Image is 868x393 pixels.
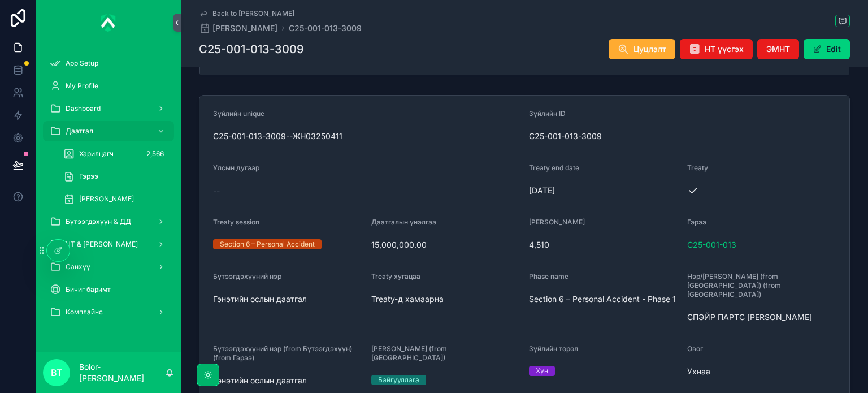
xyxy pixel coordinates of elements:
[212,9,294,18] span: Back to [PERSON_NAME]
[371,239,520,251] span: 15,000,000.00
[213,163,259,172] span: Улсын дугаар
[371,272,420,280] span: Treaty хугацаа
[213,185,220,196] span: --
[213,293,362,305] span: Гэнэтийн ослын даатгал
[213,218,259,226] span: Treaty session
[529,131,678,142] span: C25-001-013-3009
[529,185,678,196] span: [DATE]
[36,45,181,337] div: scrollable content
[220,239,315,249] div: Section 6 – Personal Accident
[66,262,90,271] span: Санхүү
[687,218,706,226] span: Гэрээ
[79,149,114,158] span: Харилцагч
[213,109,264,118] span: Зүйлийн unique
[66,285,111,294] span: Бичиг баримт
[757,39,799,59] button: ЭМНТ
[43,98,174,119] a: Dashboard
[43,279,174,300] a: Бичиг баримт
[633,44,666,55] span: Цуцлалт
[529,344,578,353] span: Зүйлийн төрөл
[687,312,836,323] span: СПЭЙР ПАРТС [PERSON_NAME]
[43,257,174,277] a: Санхүү
[66,217,131,226] span: Бүтээгдэхүүн & ДД
[79,361,165,384] p: Bolor-[PERSON_NAME]
[66,104,101,113] span: Dashboard
[371,218,436,226] span: Даатгалын үнэлгээ
[66,240,138,249] span: НТ & [PERSON_NAME]
[43,211,174,232] a: Бүтээгдэхүүн & ДД
[213,131,520,142] span: C25-001-013-3009--ЖН03250411
[199,23,277,34] a: [PERSON_NAME]
[529,293,678,305] span: Section 6 – Personal Accident - Phase 1
[529,163,579,172] span: Treaty end date
[289,23,362,34] a: C25-001-013-3009
[57,144,174,164] a: Харилцагч2,566
[687,239,736,251] a: C25-001-013
[213,375,362,386] span: Гэнэтийн ослын даатгал
[804,39,850,59] button: Edit
[43,76,174,96] a: My Profile
[766,44,790,55] span: ЭМНТ
[51,366,62,379] span: BT
[199,9,294,18] a: Back to [PERSON_NAME]
[57,189,174,209] a: [PERSON_NAME]
[529,239,678,251] span: 4,510
[609,39,675,59] button: Цуцлалт
[43,302,174,322] a: Комплайнс
[213,344,352,362] span: Бүтээгдэхүүний нэр (from Бүтээгдэхүүн) (from Гэрээ)
[101,14,116,32] img: App logo
[529,218,585,226] span: [PERSON_NAME]
[213,272,281,280] span: Бүтээгдэхүүний нэр
[378,375,419,385] div: Байгууллага
[687,272,781,299] span: Нэр/[PERSON_NAME] (from [GEOGRAPHIC_DATA]) (from [GEOGRAPHIC_DATA])
[66,81,98,90] span: My Profile
[57,166,174,187] a: Гэрээ
[371,344,447,362] span: [PERSON_NAME] (from [GEOGRAPHIC_DATA])
[66,308,103,317] span: Комплайнс
[66,127,93,136] span: Даатгал
[529,272,568,280] span: Phase name
[79,195,134,204] span: [PERSON_NAME]
[143,147,167,161] div: 2,566
[43,53,174,74] a: App Setup
[66,59,98,68] span: App Setup
[705,44,744,55] span: НТ үүсгэх
[212,23,277,34] span: [PERSON_NAME]
[79,172,98,181] span: Гэрээ
[687,344,703,353] span: Овог
[371,293,520,305] span: Treaty-д хамаарна
[199,41,304,57] h1: C25-001-013-3009
[529,109,566,118] span: Зүйлийн ID
[687,366,836,377] span: Ухнаа
[687,163,708,172] span: Treaty
[536,366,548,376] div: Хүн
[680,39,753,59] button: НТ үүсгэх
[43,121,174,141] a: Даатгал
[43,234,174,254] a: НТ & [PERSON_NAME]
